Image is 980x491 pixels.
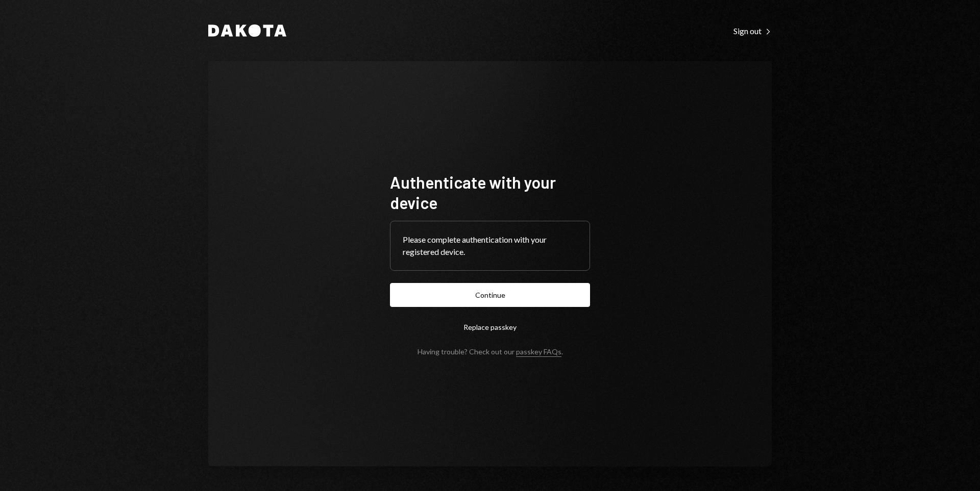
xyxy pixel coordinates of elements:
[390,315,590,339] button: Replace passkey
[403,234,577,258] div: Please complete authentication with your registered device.
[733,25,772,36] a: Sign out
[418,347,563,356] div: Having trouble? Check out our .
[390,283,590,307] button: Continue
[733,26,772,36] div: Sign out
[390,172,590,213] h1: Authenticate with your device
[516,347,561,357] a: passkey FAQs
